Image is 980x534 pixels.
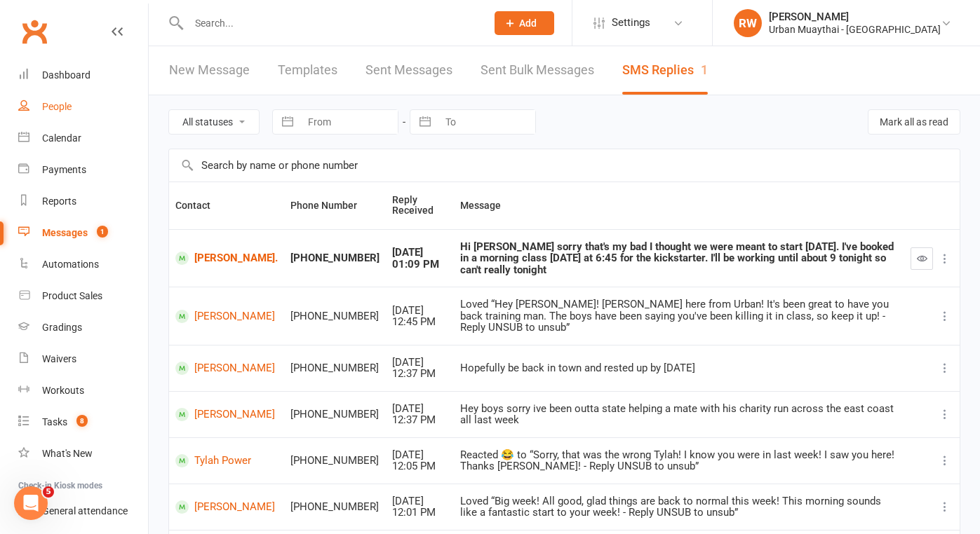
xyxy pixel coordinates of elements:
a: Messages 1 [18,217,148,249]
a: [PERSON_NAME] [175,500,278,514]
div: Calendar [42,132,81,144]
a: Reports [18,186,148,217]
div: [PHONE_NUMBER] [290,310,380,322]
div: Payments [42,164,86,175]
div: [DATE] [392,247,448,259]
a: [PERSON_NAME] [175,310,278,323]
a: Gradings [18,312,148,343]
a: Calendar [18,123,148,154]
a: Payments [18,154,148,186]
input: Search by name or phone number [169,149,960,182]
a: Waivers [18,343,148,375]
th: Phone Number [284,182,386,229]
iframe: Intercom live chat [14,486,48,520]
a: What's New [18,438,148,470]
span: 8 [76,415,88,427]
a: SMS Replies1 [622,46,708,95]
input: To [438,110,535,134]
span: 5 [43,486,54,498]
a: Product Sales [18,280,148,312]
a: People [18,91,148,123]
div: 12:45 PM [392,316,448,328]
span: Settings [612,7,650,39]
th: Message [454,182,904,229]
a: Sent Messages [365,46,452,95]
input: From [300,110,398,134]
div: 01:09 PM [392,259,448,271]
input: Search... [184,13,476,33]
a: New Message [169,46,250,95]
div: Reacted 😂 to “Sorry, that was the wrong Tylah! I know you were in last week! I saw you here! Than... [460,449,898,472]
div: [PHONE_NUMBER] [290,252,380,264]
div: [DATE] [392,495,448,507]
a: [PERSON_NAME] [175,408,278,421]
div: Waivers [42,353,76,364]
a: [PERSON_NAME]. [175,252,278,265]
div: 12:37 PM [392,414,448,426]
div: Hopefully be back in town and rested up by [DATE] [460,362,898,374]
div: [PHONE_NUMBER] [290,409,380,420]
div: Loved “Big week! All good, glad things are back to normal this week! This morning sounds like a f... [460,495,898,519]
div: [DATE] [392,305,448,317]
a: General attendance kiosk mode [18,495,148,527]
div: [DATE] [392,403,448,415]
a: Tasks 8 [18,406,148,438]
a: Clubworx [17,14,52,49]
div: 12:37 PM [392,368,448,380]
div: 12:05 PM [392,460,448,472]
div: People [42,101,72,112]
div: Gradings [42,322,82,333]
div: Urban Muaythai - [GEOGRAPHIC_DATA] [769,23,941,36]
div: [DATE] [392,449,448,461]
div: RW [734,9,762,37]
a: Workouts [18,375,148,406]
a: Tylah Power [175,454,278,467]
div: Automations [42,259,99,270]
div: Hey boys sorry ive been outta state helping a mate with his charity run across the east coast all... [460,403,898,426]
span: Add [519,18,537,29]
div: Dashboard [42,69,90,81]
a: Dashboard [18,60,148,91]
div: 12:01 PM [392,507,448,519]
button: Add [495,11,554,35]
div: [PHONE_NUMBER] [290,455,380,467]
div: Product Sales [42,290,102,301]
th: Contact [169,182,284,229]
div: Tasks [42,416,67,427]
div: [PERSON_NAME] [769,11,941,23]
div: General attendance [42,505,128,516]
th: Reply Received [386,182,454,229]
span: 1 [97,226,108,238]
div: [PHONE_NUMBER] [290,501,380,513]
div: Loved “Hey [PERSON_NAME]! [PERSON_NAME] here from Urban! It's been great to have you back trainin... [460,299,898,334]
div: 1 [701,62,708,77]
a: Templates [278,46,337,95]
div: Reports [42,196,76,207]
div: Workouts [42,385,84,396]
div: Messages [42,227,88,238]
div: [DATE] [392,357,448,369]
a: [PERSON_NAME] [175,362,278,375]
button: Mark all as read [868,109,960,135]
div: Hi [PERSON_NAME] sorry that's my bad I thought we were meant to start [DATE]. I've booked in a mo... [460,241,898,276]
a: Sent Bulk Messages [481,46,594,95]
div: [PHONE_NUMBER] [290,362,380,374]
div: What's New [42,448,93,459]
a: Automations [18,249,148,280]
